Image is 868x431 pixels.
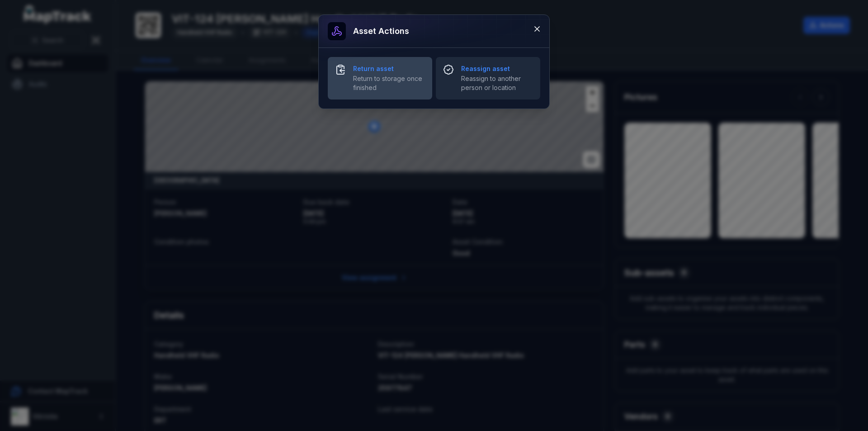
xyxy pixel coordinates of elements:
[436,57,540,99] button: Reassign assetReassign to another person or location
[328,57,432,99] button: Return assetReturn to storage once finished
[353,64,425,73] strong: Return asset
[353,25,409,38] h3: Asset actions
[461,74,533,92] span: Reassign to another person or location
[461,64,533,73] strong: Reassign asset
[353,74,425,92] span: Return to storage once finished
